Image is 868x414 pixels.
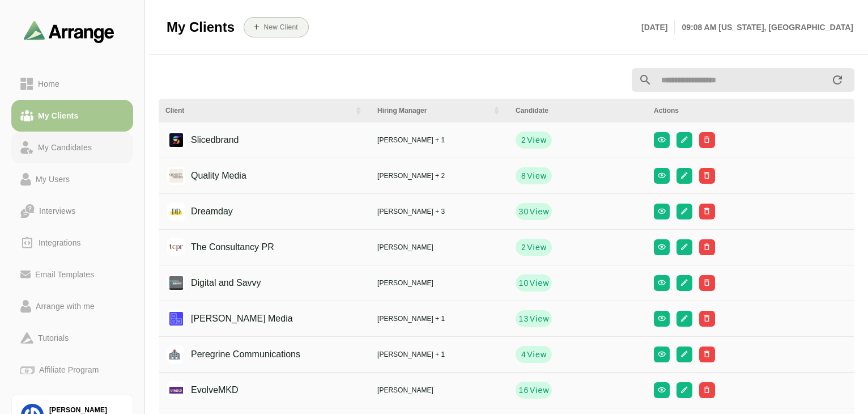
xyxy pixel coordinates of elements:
[33,109,83,122] div: My Clients
[377,349,502,360] div: [PERSON_NAME] + 1
[33,77,64,91] div: Home
[654,105,848,116] div: Actions
[526,170,547,181] span: View
[173,344,300,365] div: Peregrine Communications
[526,242,547,253] span: View
[377,171,502,181] div: [PERSON_NAME] + 2
[11,100,133,132] a: My Clients
[167,381,185,399] img: evolvemkd-logo.jpg
[173,129,239,151] div: Slicedbrand
[641,20,675,34] p: [DATE]
[31,268,99,281] div: Email Templates
[529,313,550,324] span: View
[11,290,133,322] a: Arrange with me
[518,313,529,324] strong: 13
[244,17,309,37] button: New Client
[518,206,529,217] strong: 30
[518,277,529,289] strong: 10
[173,379,239,401] div: EvolveMKD
[173,201,233,222] div: Dreamday
[521,170,526,181] strong: 8
[521,349,526,360] strong: 4
[167,202,185,221] img: dreamdayla_logo.jpg
[516,310,552,327] button: 13View
[516,203,552,220] button: 30View
[31,299,99,313] div: Arrange with me
[516,167,552,184] button: 8View
[526,349,547,360] span: View
[11,68,133,100] a: Home
[33,331,73,345] div: Tutorials
[377,242,502,252] div: [PERSON_NAME]
[33,141,96,154] div: My Candidates
[516,382,552,399] button: 16View
[11,259,133,290] a: Email Templates
[518,385,529,396] strong: 16
[263,23,297,31] b: New Client
[34,236,86,250] div: Integrations
[167,167,185,185] img: quality_media_logo.jpg
[516,132,552,149] button: 2View
[377,385,502,395] div: [PERSON_NAME]
[173,308,293,329] div: [PERSON_NAME] Media
[167,19,235,36] span: My Clients
[516,274,552,292] button: 10View
[35,204,80,218] div: Interviews
[529,385,550,396] span: View
[529,206,550,217] span: View
[516,346,552,363] button: 4View
[167,310,185,328] img: hannah_cranston_media_logo.jpg
[165,105,347,116] div: Client
[529,277,550,289] span: View
[35,363,103,377] div: Affiliate Program
[11,132,133,163] a: My Candidates
[831,73,844,87] i: appended action
[521,134,526,146] strong: 2
[377,206,502,217] div: [PERSON_NAME] + 3
[377,105,485,116] div: Hiring Manager
[167,131,185,149] img: slicedbrand_logo.jpg
[526,134,547,146] span: View
[377,135,502,145] div: [PERSON_NAME] + 1
[377,278,502,288] div: [PERSON_NAME]
[11,195,133,227] a: Interviews
[675,20,853,34] p: 09:08 AM [US_STATE], [GEOGRAPHIC_DATA]
[516,105,640,116] div: Candidate
[521,242,526,253] strong: 2
[11,163,133,195] a: My Users
[173,236,274,258] div: The Consultancy PR
[167,274,185,292] img: 1631367050045.jpg
[11,322,133,354] a: Tutorials
[31,172,74,186] div: My Users
[173,272,261,294] div: Digital and Savvy
[516,239,552,256] button: 2View
[165,345,184,364] img: placeholder logo
[167,238,185,256] img: tcpr.jpeg
[11,354,133,386] a: Affiliate Program
[377,314,502,324] div: [PERSON_NAME] + 1
[173,165,246,187] div: Quality Media
[11,227,133,259] a: Integrations
[24,20,114,43] img: arrangeai-name-small-logo.4d2b8aee.svg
